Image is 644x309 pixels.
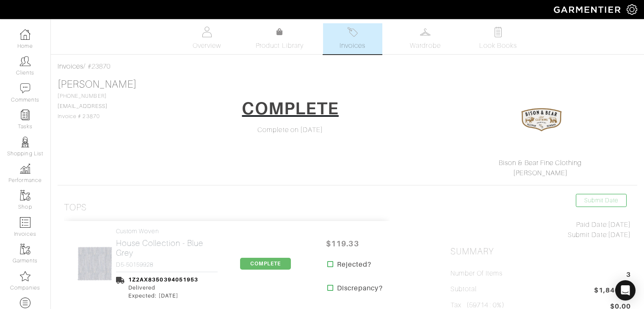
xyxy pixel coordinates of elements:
[479,41,517,51] span: Look Books
[615,280,636,301] div: Open Intercom Messenger
[626,270,631,281] span: 3
[128,276,198,283] a: 1Z2AX8350394051953
[396,23,455,54] a: Wardrobe
[116,228,218,268] a: Custom Woven House Collection - Blue Grey D5-50159928
[64,202,87,213] h3: Tops
[200,125,381,135] div: Complete on [DATE]
[240,259,291,267] a: COMPLETE
[20,29,30,40] img: dashboard-icon-dbcd8f5a0b271acd01030246c82b418ddd0df26cd7fceb0bd07c9910d44c42f6.png
[493,27,503,37] img: todo-9ac3debb85659649dc8f770b8b6100bb5dab4b48dedcbae339e5042a72dfd3cc.svg
[236,95,344,125] a: COMPLETE
[58,61,637,72] div: / #23870
[576,221,608,229] span: Paid Date:
[20,298,30,308] img: custom-products-icon-6973edde1b6c6774590e2ad28d3d057f2f42decad08aa0e48061009ba2575b3a.png
[116,238,218,258] h2: House Collection - Blue Grey
[20,271,30,281] img: companies-icon-14a0f246c7e91f24465de634b560f0151b0cc5c9ce11af5fac52e6d7d6371812.png
[240,258,291,270] span: COMPLETE
[347,27,358,37] img: orders-27d20c2124de7fd6de4e0e44c1d41de31381a507db9b33961299e4e07d508b8c.svg
[20,190,30,201] img: garments-icon-b7da505a4dc4fd61783c78ac3ca0ef83fa9d6f193b1c9dc38574b1d14d53ca28.png
[520,99,563,141] img: 1yXh2HH4tuYUbdo6fnAe5gAv.png
[576,194,627,207] a: Submit Date
[128,292,198,300] div: Expected: [DATE]
[193,41,221,51] span: Overview
[58,103,108,109] a: [EMAIL_ADDRESS]
[256,41,304,51] span: Product Library
[469,23,528,54] a: Look Books
[20,217,30,228] img: orders-icon-0abe47150d42831381b5fb84f609e132dff9fe21cb692f30cb5eec754e2cba89.png
[323,23,382,54] a: Invoices
[499,159,582,167] a: Bison & Bear Fine Clothing
[451,270,503,278] h5: Number of Items
[451,246,631,257] h2: Summary
[20,110,30,120] img: reminder-icon-8004d30b9f0a5d33ae49ab947aed9ed385cf756f9e5892f1edd6e32f2345188e.png
[20,163,30,174] img: graph-8b7af3c665d003b59727f371ae50e7771705bf0c487971e6e97d053d13c5068d.png
[20,83,30,94] img: comment-icon-a0a6a9ef722e966f86d9cbdc48e553b5cf19dbc54f86b18d962a5391bc8f6eb6.png
[20,137,30,147] img: stylists-icon-eb353228a002819b7ec25b43dbf5f0378dd9e0616d9560372ff212230b889e62.png
[58,93,108,119] span: [PHONE_NUMBER] Invoice # 23870
[116,228,218,235] h4: Custom Woven
[77,246,113,281] img: V6wPo6jRCJ5d3k4uFS7BftVK
[58,79,137,90] a: [PERSON_NAME]
[20,56,30,66] img: clients-icon-6bae9207a08558b7cb47a8932f037763ab4055f8c8b6bfacd5dc20c3e0201464.png
[58,63,83,70] a: Invoices
[451,220,631,240] div: [DATE] [DATE]
[337,259,371,270] strong: Rejected?
[250,27,310,51] a: Product Library
[340,41,365,51] span: Invoices
[128,284,198,292] div: Delivered
[594,285,631,297] span: $1,840.18
[20,244,30,254] img: garments-icon-b7da505a4dc4fd61783c78ac3ca0ef83fa9d6f193b1c9dc38574b1d14d53ca28.png
[513,169,568,177] a: [PERSON_NAME]
[550,2,627,17] img: garmentier-logo-header-white-b43fb05a5012e4ada735d5af1a66efaba907eab6374d6393d1fbf88cb4ef424d.png
[451,285,477,293] h5: Subtotal
[627,4,637,15] img: gear-icon-white-bd11855cb880d31180b6d7d6211b90ccbf57a29d726f0c71d8c61bd08dd39cc2.png
[242,98,338,119] h1: COMPLETE
[116,261,218,268] h4: D5-50159928
[202,27,212,37] img: basicinfo-40fd8af6dae0f16599ec9e87c0ef1c0a1fdea2edbe929e3d69a839185d80c458.svg
[317,235,368,253] span: $119.33
[177,23,237,54] a: Overview
[568,231,608,239] span: Submit Date:
[337,283,383,293] strong: Discrepancy?
[410,41,440,51] span: Wardrobe
[420,27,431,37] img: wardrobe-487a4870c1b7c33e795ec22d11cfc2ed9d08956e64fb3008fe2437562e282088.svg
